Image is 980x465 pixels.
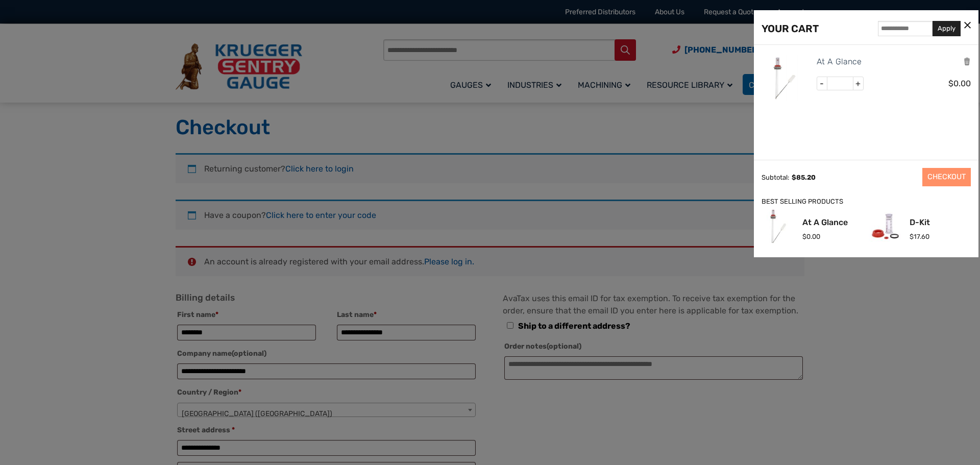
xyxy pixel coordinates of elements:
a: D-Kit [910,218,930,227]
a: At A Glance [817,55,862,68]
span: $ [910,233,914,240]
a: At A Glance [802,218,848,227]
button: Apply [933,21,961,36]
span: 0.00 [948,79,971,88]
span: $ [792,174,796,181]
span: + [853,77,863,90]
span: $ [948,79,953,88]
img: At A Glance [762,210,795,243]
span: $ [802,233,806,240]
img: At A Glance [762,55,807,101]
span: 85.20 [792,174,816,181]
a: Remove this item [963,57,971,66]
span: 0.00 [802,233,820,240]
div: BEST SELLING PRODUCTS [762,197,971,207]
a: CHECKOUT [922,168,971,186]
img: D-Kit [869,210,902,243]
span: 17.60 [910,233,929,240]
span: - [817,77,827,90]
div: Subtotal: [762,174,789,181]
div: YOUR CART [762,20,819,37]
